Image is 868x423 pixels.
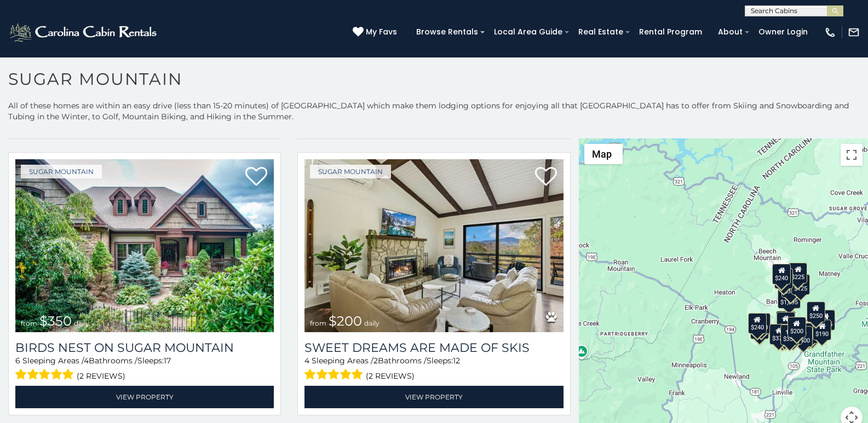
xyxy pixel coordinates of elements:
[777,288,800,309] div: $1,095
[453,356,460,366] span: 12
[366,369,415,383] span: (2 reviews)
[15,386,274,408] a: View Property
[824,26,836,38] img: phone-regular-white.png
[77,369,125,383] span: (2 reviews)
[366,26,397,38] span: My Favs
[769,324,788,345] div: $375
[753,24,813,40] a: Owner Login
[411,24,484,40] a: Browse Rentals
[712,24,748,40] a: About
[8,21,160,43] img: White-1-2.png
[304,159,563,332] img: Sweet Dreams Are Made Of Skis
[15,159,274,332] a: Birds Nest On Sugar Mountain from $350 daily
[772,264,791,285] div: $240
[84,356,89,366] span: 4
[304,356,309,366] span: 4
[634,24,708,40] a: Rental Program
[364,319,380,327] span: daily
[813,320,831,340] div: $190
[353,26,400,38] a: My Favs
[304,340,563,355] a: Sweet Dreams Are Made Of Skis
[373,356,378,366] span: 2
[584,144,623,164] button: Change map style
[39,313,72,329] span: $350
[304,159,563,332] a: Sweet Dreams Are Made Of Skis from $200 daily
[806,302,825,322] div: $250
[329,313,362,329] span: $200
[15,356,20,366] span: 6
[789,263,807,283] div: $225
[776,311,795,332] div: $190
[592,148,612,160] span: Map
[310,319,326,327] span: from
[74,319,89,327] span: daily
[535,166,557,189] a: Add to favorites
[310,165,391,178] a: Sugar Mountain
[573,24,629,40] a: Real Estate
[15,159,274,332] img: Birds Nest On Sugar Mountain
[774,268,793,289] div: $170
[787,317,806,338] div: $200
[748,313,766,334] div: $240
[21,165,102,178] a: Sugar Mountain
[21,319,37,327] span: from
[841,144,863,166] button: Toggle fullscreen view
[15,340,274,355] a: Birds Nest On Sugar Mountain
[488,24,568,40] a: Local Area Guide
[15,355,274,383] div: Sleeping Areas / Bathrooms / Sleeps:
[800,323,818,344] div: $195
[164,356,171,366] span: 17
[817,310,835,331] div: $155
[245,166,267,189] a: Add to favorites
[780,325,799,345] div: $350
[304,355,563,383] div: Sleeping Areas / Bathrooms / Sleeps:
[791,274,810,295] div: $125
[848,26,860,38] img: mail-regular-white.png
[304,386,563,408] a: View Property
[777,312,795,333] div: $300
